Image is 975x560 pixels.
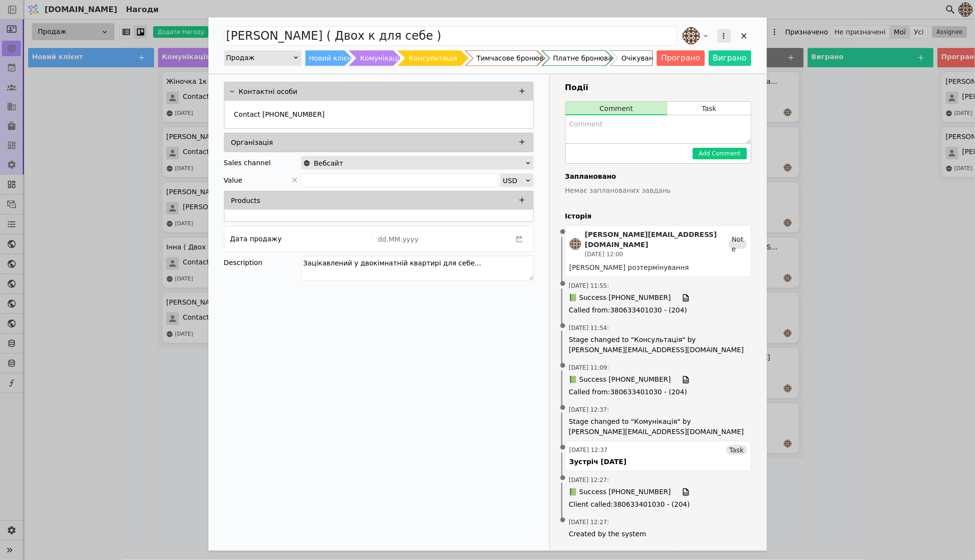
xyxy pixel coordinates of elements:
[570,263,747,273] div: [PERSON_NAME] розтермінування
[558,508,568,533] span: •
[558,314,568,339] span: •
[224,156,271,170] div: Sales channel
[304,160,310,167] img: online-store.svg
[558,220,568,245] span: •
[729,445,744,455] span: Task
[558,436,568,460] span: •
[683,27,700,45] img: an
[301,256,534,281] textarea: Зацікавлений у двокімнатній квартирі для себе...
[569,387,748,397] span: Called from : 380633401030 - (204)
[566,102,668,115] button: Comment
[569,374,671,385] span: 📗 Success [PHONE_NUMBER]
[477,50,560,66] div: Тимчасове бронювання
[231,196,260,206] p: Products
[570,457,627,467] div: Зустріч [DATE]
[224,256,301,269] div: Description
[569,293,671,303] span: 📗 Success [PHONE_NUMBER]
[569,417,748,437] span: Stage changed to "Комунікація" by [PERSON_NAME][EMAIL_ADDRESS][DOMAIN_NAME]
[622,50,662,66] div: Очікування
[732,234,744,254] span: Note
[569,305,748,315] span: Called from : 380633401030 - (204)
[569,518,609,527] span: [DATE] 12:27 :
[569,335,748,355] span: Stage changed to "Консультація" by [PERSON_NAME][EMAIL_ADDRESS][DOMAIN_NAME]
[709,50,751,66] button: Виграно
[565,171,751,182] h4: Заплановано
[373,233,511,246] input: dd.MM.yyyy
[569,363,609,372] span: [DATE] 11:09 :
[558,466,568,491] span: •
[570,446,608,454] div: [DATE] 12:37
[693,148,747,159] button: Add Comment
[565,186,751,196] p: Немає запланованих завдань
[239,87,298,97] p: Контактні особи
[668,102,751,115] button: Task
[657,50,705,66] button: Програно
[516,236,523,243] svg: calender simple
[570,238,581,250] img: an
[224,173,242,187] span: Value
[569,405,609,414] span: [DATE] 12:37 :
[558,354,568,378] span: •
[558,396,568,420] span: •
[230,232,282,246] div: Дата продажу
[314,156,343,170] span: Вебсайт
[231,138,273,148] p: Організація
[309,50,356,66] div: Новий клієнт
[569,499,748,510] span: Client called : 380633401030 - (204)
[569,281,609,290] span: [DATE] 11:55 :
[553,50,625,66] div: Платне бронювання
[208,17,767,551] div: Add Opportunity
[409,50,457,66] div: Консультація
[565,82,751,93] h3: Події
[569,476,609,484] span: [DATE] 12:27 :
[360,50,403,66] div: Комунікація
[558,272,568,296] span: •
[569,324,609,332] span: [DATE] 11:54 :
[569,529,748,539] span: Created by the system
[503,174,525,187] div: USD
[585,250,729,259] div: [DATE] 12:00
[585,230,729,250] div: [PERSON_NAME][EMAIL_ADDRESS][DOMAIN_NAME]
[234,109,325,120] p: Contact [PHONE_NUMBER]
[226,51,293,64] div: Продаж
[569,487,671,498] span: 📗 Success [PHONE_NUMBER]
[565,211,751,221] h4: Історія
